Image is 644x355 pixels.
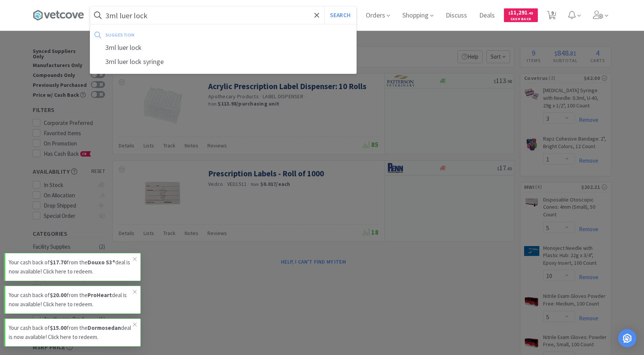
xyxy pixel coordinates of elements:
[90,6,356,24] input: Search by item, sku, manufacturer, ingredient, size...
[509,11,510,16] span: $
[9,323,133,342] p: Your cash back of from the deal is now available! Click here to redeem.
[90,41,356,55] div: 3ml luer lock
[50,291,67,299] strong: $20.00
[90,55,356,69] div: 3ml luer lock syringe
[476,12,498,19] a: Deals
[618,329,636,347] div: Open Intercom Messenger
[443,12,470,19] a: Discuss
[9,258,133,276] p: Your cash back of from the deal is now available! Click here to redeem.
[50,324,67,331] strong: $15.00
[50,259,67,266] strong: $17.70
[528,11,533,16] span: . 45
[88,324,121,331] strong: Dormosedan
[509,9,533,16] span: 11,291
[105,29,243,41] div: suggestion
[509,17,533,22] span: Cash Back
[88,291,112,299] strong: ProHeart
[9,291,133,309] p: Your cash back of from the deal is now available! Click here to redeem.
[88,259,115,266] strong: Douxo S3®
[544,13,560,20] a: 9
[324,6,356,24] button: Search
[504,5,538,26] a: $11,291.45Cash Back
